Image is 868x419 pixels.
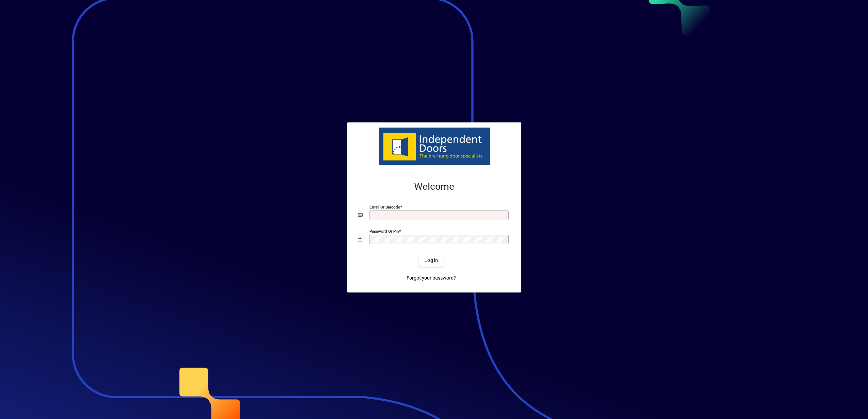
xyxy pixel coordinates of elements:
a: Forgot your password? [404,272,459,284]
mat-label: Password or Pin [369,229,399,233]
mat-label: Email or Barcode [369,204,400,209]
span: Login [424,257,438,264]
button: Login [419,254,444,267]
span: Forgot your password? [407,274,456,282]
h2: Welcome [358,181,510,192]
